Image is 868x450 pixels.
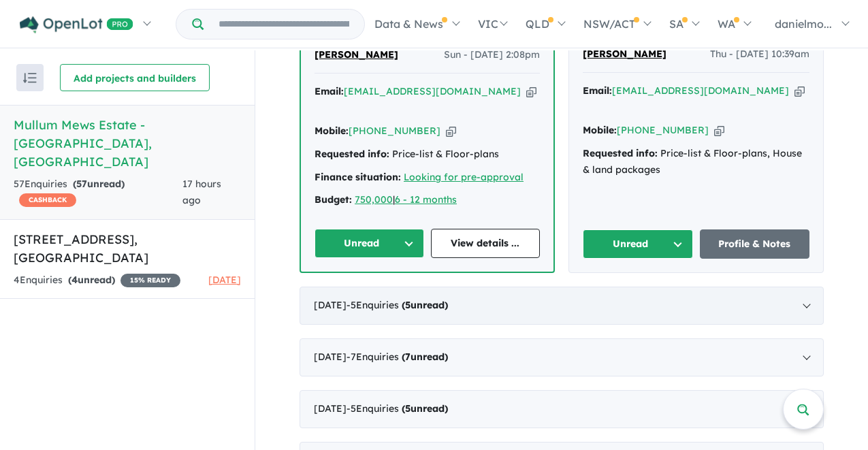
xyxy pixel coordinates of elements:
[404,171,524,183] a: Looking for pre-approval
[402,351,448,363] strong: ( unread)
[402,299,448,311] strong: ( unread)
[315,148,389,160] strong: Requested info:
[315,171,401,183] strong: Finance situation:
[300,338,824,376] div: [DATE]
[583,124,617,136] strong: Mobile:
[405,299,411,311] span: 5
[526,84,536,99] button: Copy
[60,64,210,91] button: Add projects and builders
[583,146,809,178] div: Price-list & Floor-plans, House & land packages
[355,193,393,206] a: 750,000
[402,402,448,415] strong: ( unread)
[315,125,349,137] strong: Mobile:
[444,47,540,63] span: Sun - [DATE] 2:08pm
[71,274,78,286] span: 4
[405,351,411,363] span: 7
[315,193,352,206] strong: Budget:
[20,16,133,33] img: Openlot PRO Logo White
[315,85,344,97] strong: Email:
[347,402,448,415] span: - 5 Enquir ies
[300,287,824,325] div: [DATE]
[14,230,241,267] h5: [STREET_ADDRESS] , [GEOGRAPHIC_DATA]
[300,390,824,428] div: [DATE]
[120,274,180,287] span: 15 % READY
[315,146,540,163] div: Price-list & Floor-plans
[76,178,87,190] span: 57
[446,124,456,138] button: Copy
[347,351,448,363] span: - 7 Enquir ies
[206,10,361,39] input: Try estate name, suburb, builder or developer
[775,17,832,31] span: danielmo...
[349,125,440,137] a: [PHONE_NUMBER]
[14,176,182,209] div: 57 Enquir ies
[405,402,411,415] span: 5
[347,299,448,311] span: - 5 Enquir ies
[315,48,398,61] span: [PERSON_NAME]
[431,229,541,258] a: View details ...
[14,272,180,289] div: 4 Enquir ies
[19,193,76,207] span: CASHBACK
[208,274,241,286] span: [DATE]
[315,47,398,63] a: [PERSON_NAME]
[344,85,521,97] a: [EMAIL_ADDRESS][DOMAIN_NAME]
[583,147,658,159] strong: Requested info:
[583,84,612,97] strong: Email:
[710,46,809,63] span: Thu - [DATE] 10:39am
[315,229,424,258] button: Unread
[315,192,540,208] div: |
[617,124,709,136] a: [PHONE_NUMBER]
[714,123,724,138] button: Copy
[395,193,457,206] a: 6 - 12 months
[73,178,125,190] strong: ( unread)
[700,229,810,259] a: Profile & Notes
[14,116,241,171] h5: Mullum Mews Estate - [GEOGRAPHIC_DATA] , [GEOGRAPHIC_DATA]
[23,73,37,83] img: sort.svg
[612,84,789,97] a: [EMAIL_ADDRESS][DOMAIN_NAME]
[794,84,805,98] button: Copy
[583,229,693,259] button: Unread
[68,274,115,286] strong: ( unread)
[182,178,221,206] span: 17 hours ago
[583,46,666,63] a: [PERSON_NAME]
[583,48,666,60] span: [PERSON_NAME]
